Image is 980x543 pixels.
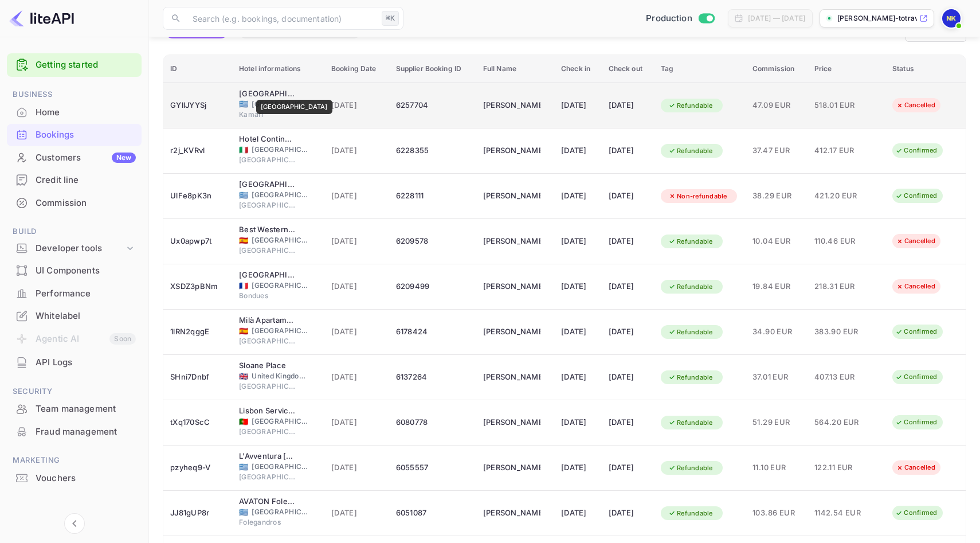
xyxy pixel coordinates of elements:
div: Refundable [661,461,720,475]
div: 6051087 [396,504,469,522]
div: Refundable [661,280,720,294]
span: [GEOGRAPHIC_DATA] [239,472,296,482]
span: 103.86 EUR [752,507,801,519]
div: Refundable [661,416,720,430]
th: Commission [746,55,807,83]
div: [DATE] [561,142,594,160]
span: 564.20 EUR [814,416,872,429]
span: United Kingdom of Great Britain and Northern Ireland [239,373,248,380]
span: Bondues [239,291,296,301]
div: Alkima Athens Hotel [239,179,296,190]
div: [DATE] [609,142,647,160]
div: Vouchers [36,472,136,485]
div: Switch to Sandbox mode [641,12,719,25]
a: Bookings [7,124,142,145]
div: 6209499 [396,278,469,296]
div: Refundable [661,99,720,113]
a: API Logs [7,351,142,373]
div: Dimitris Pananidis [483,368,540,386]
span: [GEOGRAPHIC_DATA] [252,326,309,336]
div: 1lRN2qggE [170,323,225,341]
span: [GEOGRAPHIC_DATA] [252,416,309,427]
div: Home [7,101,142,124]
div: [DATE] [561,96,594,115]
div: [DATE] [609,96,647,115]
div: 6080778 [396,413,469,432]
span: Marketing [7,454,142,467]
a: CustomersNew [7,147,142,168]
span: Portugal [239,418,248,425]
div: API Logs [7,351,142,374]
div: Whitelabel [36,310,136,323]
div: 6055557 [396,459,469,477]
span: [DATE] [331,371,382,384]
div: Anna Davila [483,413,540,432]
div: Fraud management [7,421,142,443]
div: Confirmed [888,143,944,158]
div: [DATE] [609,187,647,205]
div: [DATE] — [DATE] [748,13,805,24]
span: 10.04 EUR [752,235,801,248]
div: Credit line [7,169,142,192]
div: Non-refundable [661,189,735,204]
span: [DATE] [331,99,382,112]
div: UI Components [7,260,142,282]
div: Commission [36,197,136,210]
a: Commission [7,192,142,213]
span: [DATE] [331,235,382,248]
div: SHni7Dnbf [170,368,225,386]
p: [PERSON_NAME]-totrave... [837,13,917,24]
div: Refundable [661,144,720,158]
span: Italy [239,146,248,154]
span: Folegandros [239,517,296,528]
div: Lucinda Spearman [483,142,540,160]
th: Supplier Booking ID [389,55,476,83]
div: Nikolas Kampas [483,232,540,251]
div: George Katsanos [483,278,540,296]
div: [DATE] [561,323,594,341]
span: 122.11 EUR [814,462,872,474]
a: UI Components [7,260,142,281]
div: Lisbon Serviced Apartments Santos [239,405,296,417]
div: pzyheq9-V [170,459,225,477]
div: Sloane Place [239,360,296,372]
div: Best Western Plus Hotel Alfa Aeropuerto [239,224,296,236]
span: [GEOGRAPHIC_DATA] [252,190,309,200]
a: Home [7,101,142,123]
div: Confirmed [888,189,944,203]
div: [DATE] [609,323,647,341]
span: Spain [239,327,248,335]
a: Credit line [7,169,142,190]
th: Full Name [476,55,554,83]
span: [DATE] [331,462,382,474]
span: [GEOGRAPHIC_DATA] [252,507,309,517]
div: [DATE] [609,368,647,386]
div: Commission [7,192,142,214]
div: George Katsanos [483,459,540,477]
div: Lucinda Spearman [483,187,540,205]
div: 6228111 [396,187,469,205]
div: Performance [36,287,136,300]
span: Business [7,88,142,101]
th: Tag [654,55,746,83]
div: Confirmed [888,370,944,384]
input: Search (e.g. bookings, documentation) [186,7,377,30]
div: 6228355 [396,142,469,160]
span: [GEOGRAPHIC_DATA] [252,144,309,155]
div: AVATON Folegandros [239,496,296,507]
span: [DATE] [331,416,382,429]
div: Developer tools [7,239,142,259]
span: Kamari [239,110,296,120]
button: Collapse navigation [64,513,85,534]
span: France [239,282,248,290]
span: Spain [239,237,248,244]
div: Whitelabel [7,305,142,327]
div: Cancelled [888,98,943,112]
span: 412.17 EUR [814,144,872,157]
div: UlFe8pK3n [170,187,225,205]
th: Check out [602,55,654,83]
div: Hotel Continentale [239,134,296,145]
div: Getting started [7,53,142,77]
div: [DATE] [609,504,647,522]
span: 34.90 EUR [752,326,801,338]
